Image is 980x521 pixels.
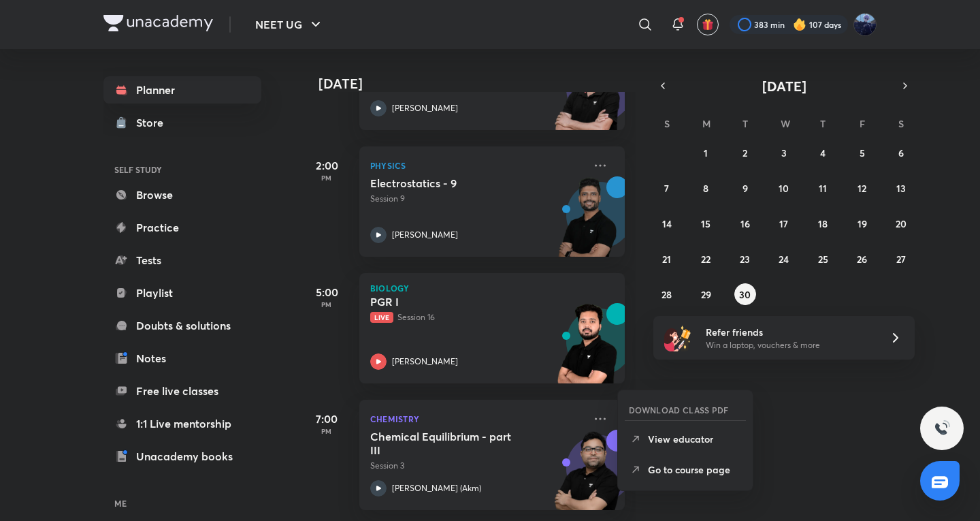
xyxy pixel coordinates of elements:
[648,462,742,477] p: Go to course page
[103,377,261,405] a: Free live classes
[103,279,261,306] a: Playlist
[701,253,710,266] abbr: September 22, 2025
[934,420,950,437] img: ttu
[773,212,795,234] button: September 17, 2025
[857,217,867,230] abbr: September 19, 2025
[898,117,904,130] abbr: Saturday
[103,247,261,274] a: Tests
[695,212,717,234] button: September 15, 2025
[742,117,748,130] abbr: Tuesday
[299,411,354,427] h5: 7:00
[103,492,261,515] h6: ME
[734,283,756,305] button: September 30, 2025
[773,248,795,270] button: September 24, 2025
[103,76,261,104] a: Planner
[629,404,729,416] h6: DOWNLOAD CLASS PDF
[370,460,584,472] p: Session 3
[851,142,873,163] button: September 5, 2025
[762,77,806,95] span: [DATE]
[701,217,710,230] abbr: September 15, 2025
[779,253,789,266] abbr: September 24, 2025
[857,182,866,195] abbr: September 12, 2025
[695,177,717,199] button: September 8, 2025
[672,76,896,95] button: [DATE]
[793,18,806,31] img: streak
[734,177,756,199] button: September 9, 2025
[812,177,834,199] button: September 11, 2025
[853,13,877,36] img: Kushagra Singh
[299,427,354,435] p: PM
[851,248,873,270] button: September 26, 2025
[695,283,717,305] button: September 29, 2025
[697,14,719,35] button: avatar
[370,312,393,323] span: Live
[370,430,540,457] h5: Chemical Equilibrium - part III
[740,253,750,266] abbr: September 23, 2025
[704,146,708,159] abbr: September 1, 2025
[662,217,672,230] abbr: September 14, 2025
[392,229,458,241] p: [PERSON_NAME]
[818,217,828,230] abbr: September 18, 2025
[103,410,261,437] a: 1:1 Live mentorship
[370,157,584,174] p: Physics
[890,177,912,199] button: September 13, 2025
[550,176,625,270] img: unacademy
[706,339,873,351] p: Win a laptop, vouchers & more
[656,283,678,305] button: September 28, 2025
[299,284,354,300] h5: 5:00
[370,193,584,205] p: Session 9
[898,146,904,159] abbr: September 6, 2025
[779,217,788,230] abbr: September 17, 2025
[648,432,742,446] p: View educator
[662,253,671,266] abbr: September 21, 2025
[851,212,873,234] button: September 19, 2025
[370,295,540,309] h5: PGR I
[890,142,912,163] button: September 6, 2025
[773,142,795,163] button: September 3, 2025
[695,142,717,163] button: September 1, 2025
[550,303,625,397] img: unacademy
[656,212,678,234] button: September 14, 2025
[299,157,354,174] h5: 2:00
[851,177,873,199] button: September 12, 2025
[818,253,828,266] abbr: September 25, 2025
[739,288,751,301] abbr: September 30, 2025
[392,356,458,368] p: [PERSON_NAME]
[103,158,261,181] h6: SELF STUDY
[103,443,261,470] a: Unacademy books
[896,217,906,230] abbr: September 20, 2025
[742,146,747,159] abbr: September 2, 2025
[103,109,261,136] a: Store
[742,182,748,195] abbr: September 9, 2025
[702,117,710,130] abbr: Monday
[247,11,332,38] button: NEET UG
[860,146,865,159] abbr: September 5, 2025
[896,253,906,266] abbr: September 27, 2025
[103,214,261,241] a: Practice
[819,182,827,195] abbr: September 11, 2025
[299,174,354,182] p: PM
[896,182,906,195] abbr: September 13, 2025
[740,217,750,230] abbr: September 16, 2025
[812,212,834,234] button: September 18, 2025
[370,284,614,292] p: Biology
[370,411,584,427] p: Chemistry
[550,50,625,144] img: unacademy
[890,212,912,234] button: September 20, 2025
[103,15,213,35] a: Company Logo
[656,177,678,199] button: September 7, 2025
[820,146,826,159] abbr: September 4, 2025
[781,146,787,159] abbr: September 3, 2025
[103,15,213,31] img: Company Logo
[812,142,834,163] button: September 4, 2025
[734,142,756,163] button: September 2, 2025
[664,117,670,130] abbr: Sunday
[103,345,261,372] a: Notes
[656,248,678,270] button: September 21, 2025
[103,181,261,208] a: Browse
[860,117,865,130] abbr: Friday
[695,248,717,270] button: September 22, 2025
[392,482,481,494] p: [PERSON_NAME] (Akm)
[370,311,584,323] p: Session 16
[664,182,669,195] abbr: September 7, 2025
